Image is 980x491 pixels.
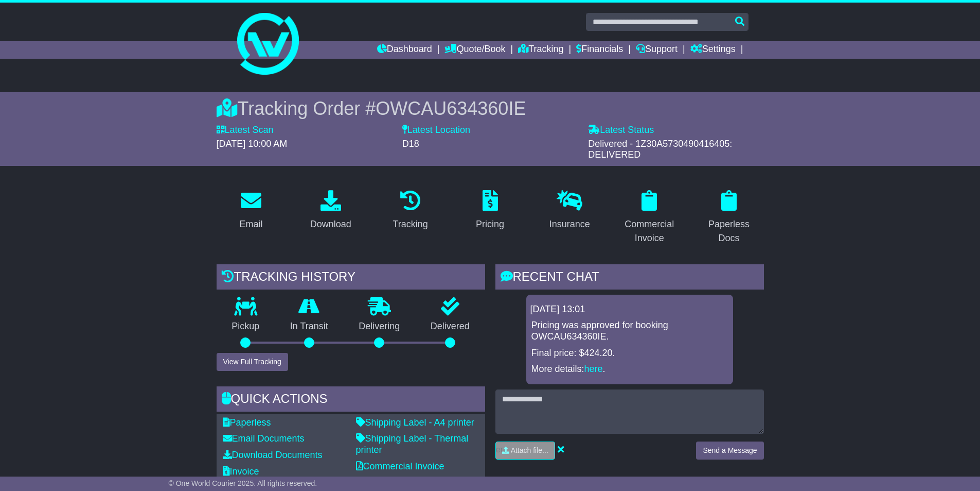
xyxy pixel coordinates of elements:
[217,139,288,149] span: [DATE] 10:00 AM
[223,417,271,428] a: Paperless
[444,41,505,59] a: Quote/Book
[588,139,732,160] span: Delivered - 1Z30A5730490416405: DELIVERED
[576,41,623,59] a: Financials
[217,97,764,120] div: Tracking Order #
[217,353,288,371] button: View Full Tracking
[217,125,274,136] label: Latest Scan
[518,41,563,59] a: Tracking
[495,264,764,292] div: RECENT CHAT
[233,187,269,235] a: Email
[223,466,259,477] a: Invoice
[530,304,729,315] div: [DATE] 13:01
[223,433,305,444] a: Email Documents
[469,187,511,235] a: Pricing
[694,187,764,249] a: Paperless Docs
[476,217,504,231] div: Pricing
[415,321,485,332] p: Delivered
[584,364,603,374] a: here
[531,348,728,359] p: Final price: $424.20.
[701,217,757,245] div: Paperless Docs
[217,386,485,414] div: Quick Actions
[386,187,434,235] a: Tracking
[377,41,432,59] a: Dashboard
[217,321,275,332] p: Pickup
[344,321,416,332] p: Delivering
[217,264,485,292] div: Tracking history
[696,442,763,460] button: Send a Message
[239,217,262,231] div: Email
[402,139,419,149] span: D18
[615,187,684,249] a: Commercial Invoice
[169,479,317,487] span: © One World Courier 2025. All rights reserved.
[549,217,590,231] div: Insurance
[621,217,678,245] div: Commercial Invoice
[356,461,444,471] a: Commercial Invoice
[376,98,526,119] span: OWCAU634360IE
[304,187,358,235] a: Download
[690,41,736,59] a: Settings
[356,417,474,428] a: Shipping Label - A4 printer
[223,450,323,460] a: Download Documents
[636,41,678,59] a: Support
[310,217,351,231] div: Download
[356,433,469,455] a: Shipping Label - Thermal printer
[531,320,728,342] p: Pricing was approved for booking OWCAU634360IE.
[543,187,597,235] a: Insurance
[275,321,344,332] p: In Transit
[393,217,427,231] div: Tracking
[531,364,728,375] p: More details: .
[588,125,654,136] label: Latest Status
[402,125,470,136] label: Latest Location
